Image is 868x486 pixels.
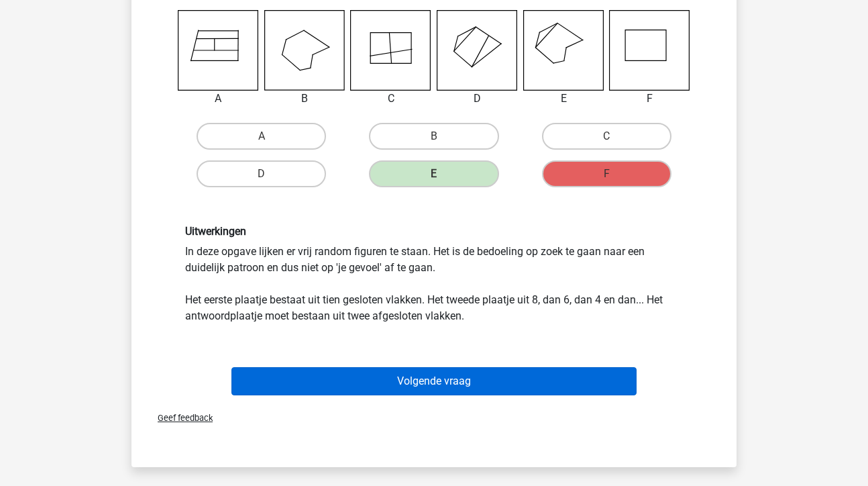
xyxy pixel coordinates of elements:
[254,91,356,107] div: B
[168,91,269,107] div: A
[197,160,326,187] label: D
[542,123,671,150] label: C
[340,91,441,107] div: C
[185,225,683,238] h6: Uitwerkingen
[369,123,498,150] label: B
[599,91,700,107] div: F
[231,367,637,395] button: Volgende vraag
[369,160,498,187] label: E
[175,225,693,324] div: In deze opgave lijken er vrij random figuren te staan. Het is de bedoeling op zoek te gaan naar e...
[147,413,213,423] span: Geef feedback
[197,123,326,150] label: A
[513,91,614,107] div: E
[427,91,528,107] div: D
[542,160,671,187] label: F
